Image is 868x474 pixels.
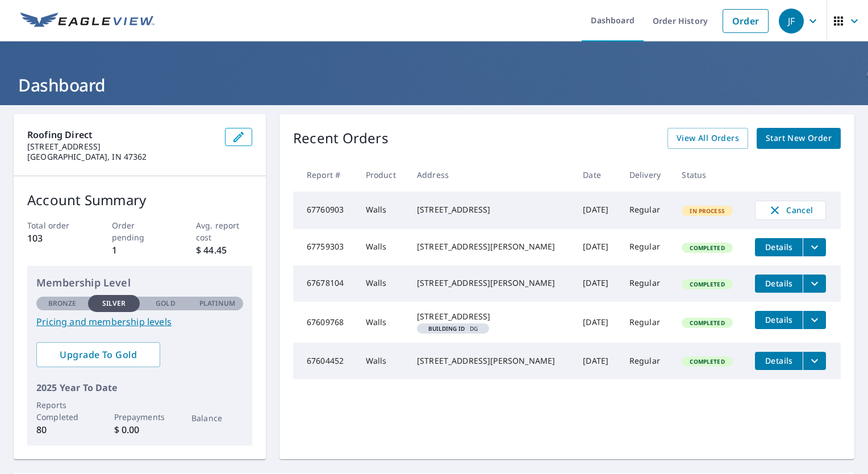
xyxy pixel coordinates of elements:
[683,280,731,288] span: Completed
[36,275,243,290] p: Membership Level
[357,192,408,229] td: Walls
[27,231,84,245] p: 103
[803,352,826,370] button: filesDropdownBtn-67604452
[357,343,408,379] td: Walls
[357,265,408,302] td: Walls
[762,278,796,289] span: Details
[36,315,243,329] a: Pricing and membership levels
[755,238,803,256] button: detailsBtn-67759303
[762,355,796,366] span: Details
[102,298,126,309] p: Silver
[779,9,804,34] div: JF
[36,381,243,394] p: 2025 Year To Date
[27,142,216,152] p: [STREET_ADDRESS]
[357,229,408,265] td: Walls
[755,201,826,220] button: Cancel
[27,128,216,142] p: Roofing Direct
[114,423,166,436] p: $ 0.00
[574,158,620,192] th: Date
[417,277,565,289] div: [STREET_ADDRESS][PERSON_NAME]
[723,9,769,33] a: Order
[422,326,485,331] span: DG
[191,412,243,424] p: Balance
[683,207,732,215] span: In Process
[667,128,748,149] a: View All Orders
[112,243,168,257] p: 1
[803,275,826,293] button: filesDropdownBtn-67678104
[762,314,796,325] span: Details
[417,204,565,215] div: [STREET_ADDRESS]
[293,158,357,192] th: Report #
[683,319,731,327] span: Completed
[620,192,673,229] td: Regular
[673,158,746,192] th: Status
[574,265,620,302] td: [DATE]
[27,190,252,210] p: Account Summary
[620,265,673,302] td: Regular
[574,343,620,379] td: [DATE]
[574,192,620,229] td: [DATE]
[762,242,796,252] span: Details
[683,357,731,365] span: Completed
[20,13,155,30] img: EV Logo
[803,238,826,256] button: filesDropdownBtn-67759303
[574,302,620,343] td: [DATE]
[45,348,151,361] span: Upgrade To Gold
[803,311,826,329] button: filesDropdownBtn-67609768
[293,192,357,229] td: 67760903
[199,298,235,309] p: Platinum
[293,265,357,302] td: 67678104
[196,219,252,243] p: Avg. report cost
[357,302,408,343] td: Walls
[27,152,216,162] p: [GEOGRAPHIC_DATA], IN 47362
[683,244,731,252] span: Completed
[114,411,166,423] p: Prepayments
[196,243,252,257] p: $ 44.45
[755,352,803,370] button: detailsBtn-67604452
[767,203,814,217] span: Cancel
[14,73,854,97] h1: Dashboard
[620,229,673,265] td: Regular
[755,275,803,293] button: detailsBtn-67678104
[36,423,88,436] p: 80
[620,302,673,343] td: Regular
[620,158,673,192] th: Delivery
[757,128,841,149] a: Start New Order
[755,311,803,329] button: detailsBtn-67609768
[293,128,389,149] p: Recent Orders
[48,298,77,309] p: Bronze
[677,131,739,145] span: View All Orders
[766,131,832,145] span: Start New Order
[36,342,160,367] a: Upgrade To Gold
[27,219,84,231] p: Total order
[293,343,357,379] td: 67604452
[574,229,620,265] td: [DATE]
[417,311,565,322] div: [STREET_ADDRESS]
[428,326,465,331] em: Building ID
[417,355,565,367] div: [STREET_ADDRESS][PERSON_NAME]
[408,158,574,192] th: Address
[112,219,168,243] p: Order pending
[36,399,88,423] p: Reports Completed
[620,343,673,379] td: Regular
[417,241,565,252] div: [STREET_ADDRESS][PERSON_NAME]
[357,158,408,192] th: Product
[293,229,357,265] td: 67759303
[293,302,357,343] td: 67609768
[156,298,175,309] p: Gold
